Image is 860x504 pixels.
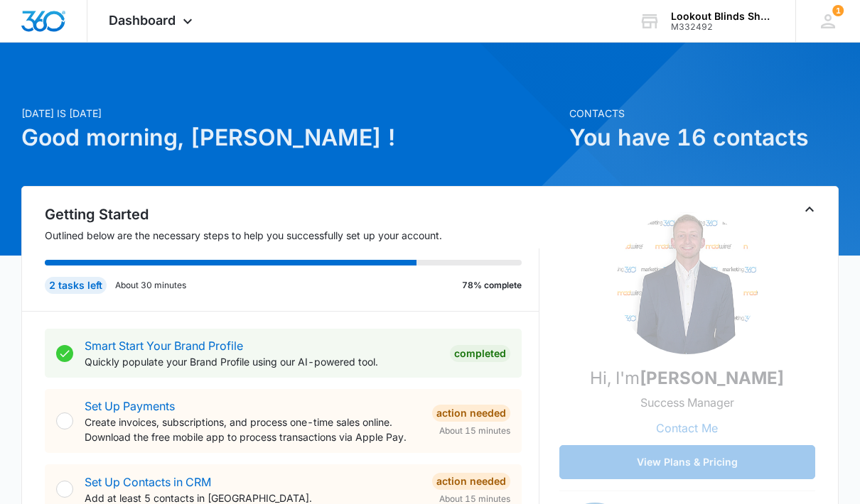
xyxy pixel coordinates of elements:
p: Quickly populate your Brand Profile using our AI-powered tool. [85,354,439,369]
p: Outlined below are the necessary steps to help you successfully set up your account. [45,228,539,243]
button: View Plans & Pricing [559,445,815,479]
a: Set Up Payments [85,399,175,413]
p: Create invoices, subscriptions, and process one-time sales online. Download the free mobile app t... [85,415,421,444]
p: Hi, I'm [590,366,784,391]
p: 78% complete [462,279,522,292]
img: Mike Davin [616,212,758,354]
div: Action Needed [432,405,510,422]
a: Smart Start Your Brand Profile [85,339,243,353]
div: account id [671,22,775,32]
div: account name [671,11,775,22]
div: 2 tasks left [45,277,107,294]
p: Contacts [569,106,839,121]
p: About 30 minutes [115,279,186,292]
div: notifications count [832,5,844,16]
span: About 15 minutes [439,424,510,437]
div: Action Needed [432,473,510,490]
p: Success Manager [640,394,734,411]
span: 1 [832,5,844,16]
button: Toggle Collapse [801,201,818,218]
h1: You have 16 contacts [569,121,839,155]
a: Set Up Contacts in CRM [85,475,211,489]
p: [DATE] is [DATE] [21,106,560,121]
span: Dashboard [109,13,176,28]
div: Completed [450,345,510,362]
h2: Getting Started [45,204,539,225]
strong: [PERSON_NAME] [640,368,784,388]
button: Contact Me [642,411,732,445]
h1: Good morning, [PERSON_NAME] ! [21,121,560,155]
